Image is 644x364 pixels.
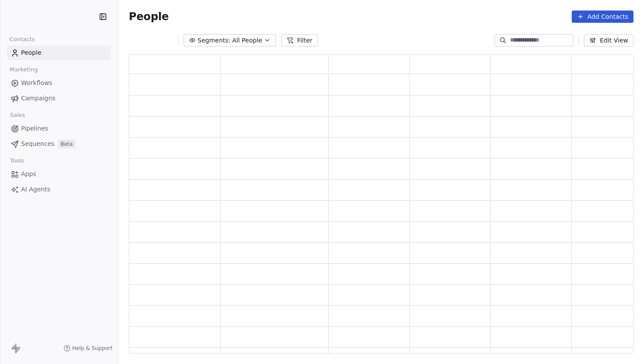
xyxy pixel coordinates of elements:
[7,46,111,60] a: People
[58,140,75,148] span: Beta
[21,170,36,179] span: Apps
[198,36,230,45] span: Segments:
[6,33,39,46] span: Contacts
[6,154,28,167] span: Tools
[72,345,113,352] span: Help & Support
[21,48,42,57] span: People
[6,109,29,122] span: Sales
[7,182,111,197] a: AI Agents
[7,76,111,90] a: Workflows
[584,34,633,46] button: Edit View
[7,167,111,181] a: Apps
[7,91,111,106] a: Campaigns
[281,34,318,46] button: Filter
[129,10,169,23] span: People
[7,121,111,136] a: Pipelines
[64,345,113,352] a: Help & Support
[7,137,111,151] a: SequencesBeta
[6,63,42,76] span: Marketing
[21,139,54,148] span: Sequences
[232,36,262,45] span: All People
[21,94,55,103] span: Campaigns
[572,11,633,23] button: Add Contacts
[21,185,50,194] span: AI Agents
[21,124,48,133] span: Pipelines
[21,78,53,88] span: Workflows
